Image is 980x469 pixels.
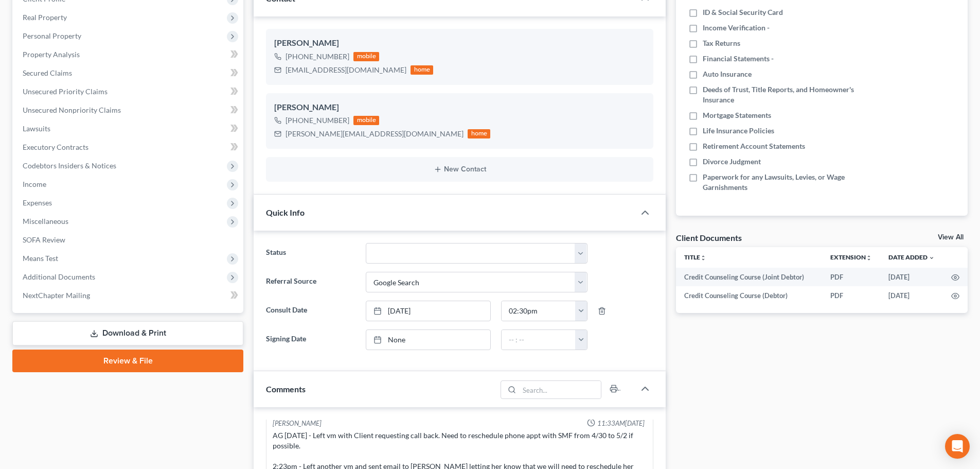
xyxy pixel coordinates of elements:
[23,124,50,133] span: Lawsuits
[468,129,490,138] div: home
[866,255,872,261] i: unfold_more
[23,50,80,59] span: Property Analysis
[286,65,406,75] div: [EMAIL_ADDRESS][DOMAIN_NAME]
[286,51,349,62] div: [PHONE_NUMBER]
[274,37,645,49] div: [PERSON_NAME]
[366,301,490,321] a: [DATE]
[23,180,46,188] span: Income
[14,82,243,101] a: Unsecured Priority Claims
[23,217,68,225] span: Miscellaneous
[12,321,243,345] a: Download & Print
[822,268,880,286] td: PDF
[703,126,774,136] span: Life Insurance Policies
[830,253,872,261] a: Extensionunfold_more
[23,143,88,151] span: Executory Contracts
[353,52,379,61] div: mobile
[676,286,822,305] td: Credit Counseling Course (Debtor)
[597,419,645,428] span: 11:33AM[DATE]
[23,235,65,244] span: SOFA Review
[261,243,360,264] label: Status
[888,253,935,261] a: Date Added expand_more
[266,384,306,394] span: Comments
[880,268,943,286] td: [DATE]
[822,286,880,305] td: PDF
[703,157,761,167] span: Divorce Judgment
[366,330,490,350] a: None
[14,101,243,119] a: Unsecured Nonpriority Claims
[945,434,970,459] div: Open Intercom Messenger
[261,272,360,292] label: Referral Source
[703,23,770,33] span: Income Verification -
[14,119,243,138] a: Lawsuits
[703,141,805,151] span: Retirement Account Statements
[286,129,464,139] div: [PERSON_NAME][EMAIL_ADDRESS][DOMAIN_NAME]
[266,207,305,217] span: Quick Info
[520,381,601,398] input: Search...
[353,116,379,125] div: mobile
[274,165,645,173] button: New Contact
[23,254,58,263] span: Means Test
[23,161,116,170] span: Codebtors Insiders & Notices
[703,172,886,193] span: Paperwork for any Lawsuits, Levies, or Wage Garnishments
[23,198,52,207] span: Expenses
[703,69,752,79] span: Auto Insurance
[23,13,67,22] span: Real Property
[23,87,108,96] span: Unsecured Priority Claims
[684,253,706,261] a: Titleunfold_more
[14,138,243,157] a: Executory Contracts
[23,291,90,300] span: NextChapter Mailing
[12,350,243,372] a: Review & File
[676,232,742,243] div: Client Documents
[14,45,243,64] a: Property Analysis
[929,255,935,261] i: expand_more
[261,329,360,350] label: Signing Date
[703,84,886,105] span: Deeds of Trust, Title Reports, and Homeowner's Insurance
[261,301,360,321] label: Consult Date
[880,286,943,305] td: [DATE]
[23,106,121,114] span: Unsecured Nonpriority Claims
[703,7,783,18] span: ID & Social Security Card
[23,31,81,40] span: Personal Property
[502,301,576,321] input: -- : --
[703,54,774,64] span: Financial Statements -
[703,38,740,48] span: Tax Returns
[502,330,576,350] input: -- : --
[14,286,243,305] a: NextChapter Mailing
[286,115,349,126] div: [PHONE_NUMBER]
[700,255,706,261] i: unfold_more
[273,419,322,428] div: [PERSON_NAME]
[14,64,243,82] a: Secured Claims
[938,234,964,241] a: View All
[14,231,243,249] a: SOFA Review
[23,272,95,281] span: Additional Documents
[676,268,822,286] td: Credit Counseling Course (Joint Debtor)
[23,68,72,77] span: Secured Claims
[411,65,433,75] div: home
[274,101,645,114] div: [PERSON_NAME]
[703,110,771,120] span: Mortgage Statements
